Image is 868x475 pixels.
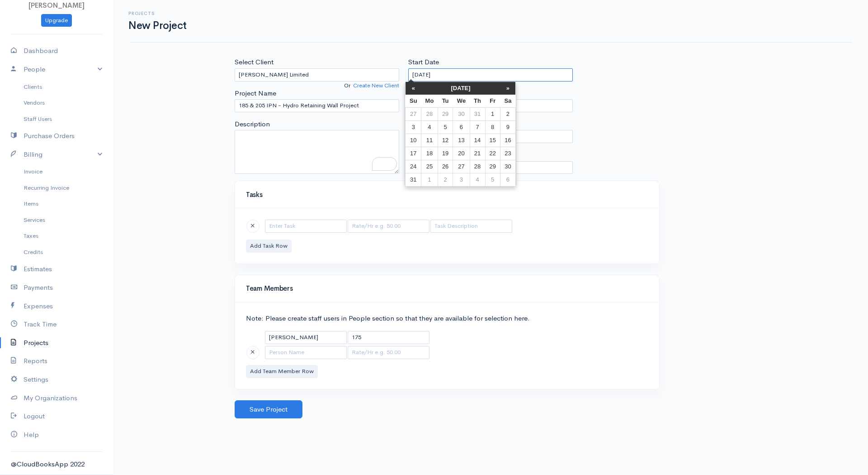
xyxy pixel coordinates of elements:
[470,120,485,134] td: 7
[453,173,470,186] td: 3
[438,107,453,120] td: 29
[438,95,453,108] th: Tu
[265,346,347,359] input: Person Name
[470,147,485,160] td: 21
[453,160,470,173] td: 27
[500,82,515,95] th: »
[235,57,274,67] label: Select Client
[453,107,470,120] td: 30
[470,95,485,108] th: Th
[485,107,500,120] td: 1
[408,57,439,67] label: Start Date
[348,331,429,344] input: Rate/Hr e.g. 50.00
[438,160,453,173] td: 26
[421,147,438,160] td: 18
[485,120,500,134] td: 8
[421,160,438,173] td: 25
[470,173,485,186] td: 4
[246,365,318,378] button: Add Team Member Row
[453,134,470,147] td: 13
[438,120,453,134] td: 5
[500,160,515,173] td: 30
[500,173,515,186] td: 6
[348,220,429,233] input: Rate/Hr e.g. 50.00
[500,147,515,160] td: 23
[485,95,500,108] th: Fr
[453,147,470,160] td: 20
[406,173,421,186] td: 31
[421,120,438,134] td: 4
[485,147,500,160] td: 22
[235,130,399,174] textarea: To enrich screen reader interactions, please activate Accessibility in Grammarly extension settings
[406,134,421,147] td: 10
[235,119,270,130] label: Description
[485,134,500,147] td: 15
[421,134,438,147] td: 11
[485,160,500,173] td: 29
[348,346,429,359] input: Rate/Hr e.g. 50.00
[344,82,350,89] span: Or
[265,331,347,344] input: Person Name
[438,173,453,186] td: 2
[246,191,648,199] h4: Tasks
[421,173,438,186] td: 1
[406,95,421,108] th: Su
[406,107,421,120] td: 27
[128,11,187,16] h6: Projects
[235,400,302,419] button: Save Project
[430,220,512,233] input: Task Description
[421,95,438,108] th: Mo
[500,120,515,134] td: 9
[421,107,438,120] td: 28
[438,147,453,160] td: 19
[235,88,276,99] label: Project Name
[406,160,421,173] td: 24
[406,120,421,134] td: 3
[246,313,648,324] p: Note: Please create staff users in People section so that they are available for selection here.
[28,1,85,10] span: [PERSON_NAME]
[246,240,292,253] button: Add Task Row
[453,120,470,134] td: 6
[406,82,421,95] th: «
[11,459,102,470] div: @CloudBooksApp 2022
[453,95,470,108] th: We
[421,82,500,95] th: [DATE]
[500,95,515,108] th: Sa
[470,107,485,120] td: 31
[470,160,485,173] td: 28
[438,134,453,147] td: 12
[41,14,72,27] a: Upgrade
[353,82,399,89] a: Create New Client
[485,173,500,186] td: 5
[500,107,515,120] td: 2
[500,134,515,147] td: 16
[246,285,648,293] h4: Team Members
[406,147,421,160] td: 17
[128,20,187,31] h1: New Project
[470,134,485,147] td: 14
[265,220,347,233] input: Enter Task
